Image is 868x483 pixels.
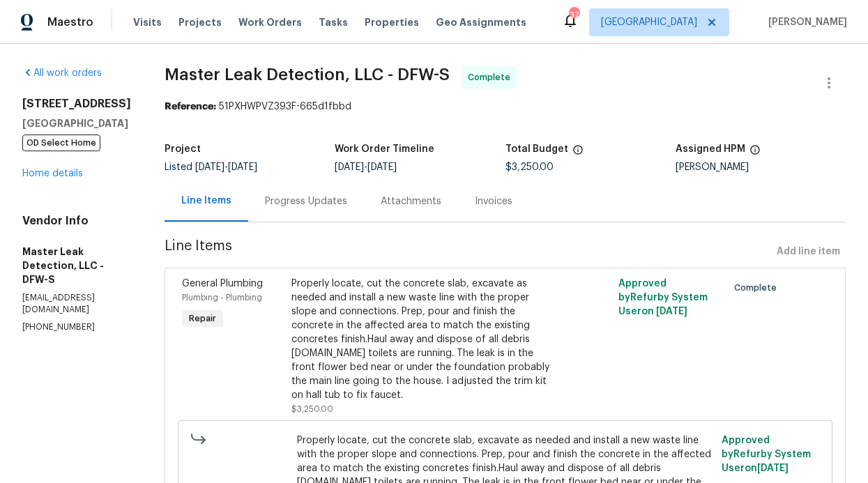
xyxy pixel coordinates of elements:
p: [EMAIL_ADDRESS][DOMAIN_NAME] [22,292,131,316]
span: [DATE] [228,162,257,172]
h5: Total Budget [505,144,568,154]
span: $3,250.00 [291,405,333,413]
span: Projects [178,15,222,29]
a: Home details [22,169,83,178]
span: Repair [183,312,222,325]
span: [DATE] [367,162,397,172]
div: 37 [569,8,579,22]
div: [PERSON_NAME] [676,162,846,172]
span: Geo Assignments [436,15,526,29]
span: Listed [165,162,257,172]
h4: Vendor Info [22,214,131,228]
span: Complete [734,281,782,295]
h5: Master Leak Detection, LLC - DFW-S [22,245,131,286]
span: [GEOGRAPHIC_DATA] [601,15,697,29]
p: [PHONE_NUMBER] [22,321,131,333]
span: Master Leak Detection, LLC - DFW-S [165,66,450,83]
h5: Assigned HPM [676,144,745,154]
h5: Work Order Timeline [335,144,434,154]
span: Complete [468,70,516,84]
b: Reference: [165,102,216,112]
span: The hpm assigned to this work order. [749,144,761,162]
span: [DATE] [757,463,789,473]
div: Progress Updates [265,194,347,208]
span: Work Orders [238,15,302,29]
span: $3,250.00 [505,162,554,172]
span: Approved by Refurby System User on [618,279,708,316]
div: Properly locate, cut the concrete slab, excavate as needed and install a new waste line with the ... [291,277,556,402]
span: OD Select Home [22,135,100,151]
span: - [195,162,257,172]
h5: Project [165,144,201,154]
span: [DATE] [335,162,364,172]
h2: [STREET_ADDRESS] [22,97,131,111]
span: Properties [365,15,419,29]
span: [DATE] [195,162,224,172]
div: Invoices [475,194,512,208]
span: [PERSON_NAME] [763,15,847,29]
span: Approved by Refurby System User on [722,436,811,473]
span: Tasks [319,17,348,27]
div: Line Items [181,194,231,208]
div: 51PXHWPVZ393F-665d1fbbd [165,100,846,114]
span: Plumbing - Plumbing [182,293,262,302]
span: - [335,162,397,172]
span: [DATE] [656,307,687,316]
h5: [GEOGRAPHIC_DATA] [22,116,131,130]
span: Maestro [47,15,93,29]
span: Line Items [165,239,771,265]
div: Attachments [381,194,441,208]
span: Visits [133,15,162,29]
span: The total cost of line items that have been proposed by Opendoor. This sum includes line items th... [572,144,584,162]
a: All work orders [22,68,102,78]
span: General Plumbing [182,279,263,289]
